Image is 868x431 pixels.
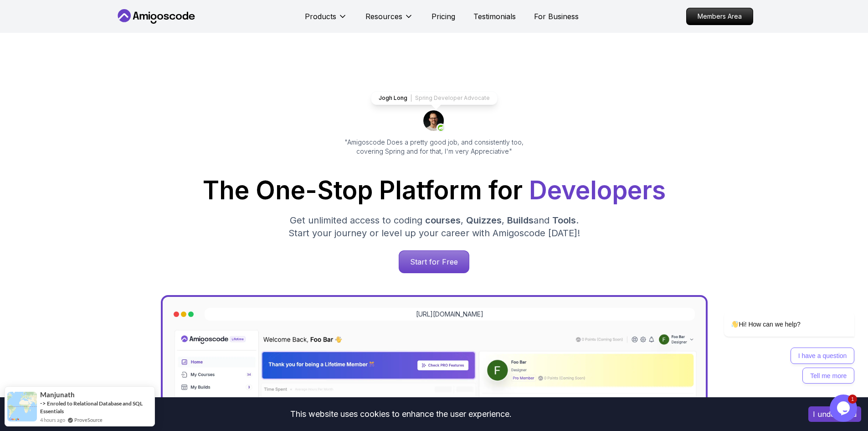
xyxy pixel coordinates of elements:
button: Accept cookies [808,406,861,422]
p: Members Area [687,8,753,25]
a: Start for Free [399,250,469,273]
p: Products [305,11,336,22]
a: For Business [534,11,579,22]
span: -> [40,400,46,407]
span: courses [425,215,461,226]
a: Testimonials [473,11,516,22]
img: provesource social proof notification image [7,392,37,421]
span: Builds [507,215,534,226]
span: 4 hours ago [40,416,65,424]
div: This website uses cookies to enhance the user experience. [7,404,795,424]
a: ProveSource [74,416,103,424]
iframe: chat widget [695,229,859,390]
p: Get unlimited access to coding , , and . Start your journey or level up your career with Amigosco... [281,214,587,239]
h1: The One-Stop Platform for [123,178,746,203]
p: "Amigoscode Does a pretty good job, and consistently too, covering Spring and for that, I'm very ... [332,138,536,156]
img: josh long [423,110,445,132]
a: Pricing [431,11,455,22]
p: Spring Developer Advocate [415,94,490,102]
a: Enroled to Relational Database and SQL Essentials [40,400,143,415]
a: [URL][DOMAIN_NAME] [416,310,483,319]
button: Resources [365,11,413,29]
span: Manjunath [40,391,75,399]
iframe: chat widget [830,395,859,422]
span: Tools [552,215,576,226]
p: Resources [365,11,402,22]
a: Members Area [686,8,753,25]
span: Developers [529,175,666,205]
p: Start for Free [399,251,469,273]
button: Products [305,11,347,29]
p: Jogh Long [379,94,407,102]
span: Quizzes [466,215,502,226]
